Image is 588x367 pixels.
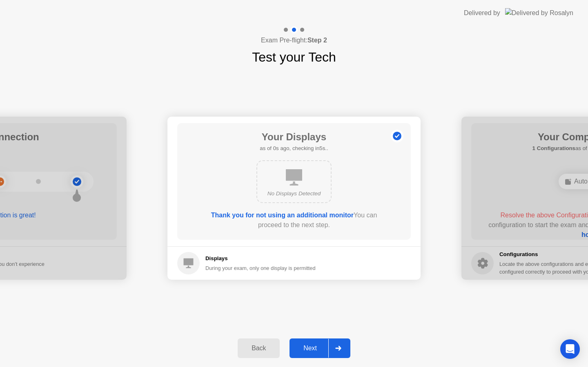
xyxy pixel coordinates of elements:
[264,190,324,198] div: No Displays Detected
[260,130,328,144] h1: Your Displays
[261,35,327,45] h4: Exam Pre-flight:
[260,144,328,153] h5: as of 0s ago, checking in5s..
[211,212,354,219] b: Thank you for not using an additional monitor
[290,338,350,358] button: Next
[252,47,336,67] h1: Test your Tech
[205,264,316,272] div: During your exam, only one display is permitted
[307,37,327,44] b: Step 2
[238,338,280,358] button: Back
[505,8,573,18] img: Delivered by Rosalyn
[200,210,388,230] div: You can proceed to the next step.
[464,8,500,18] div: Delivered by
[205,254,316,263] h5: Displays
[560,339,580,359] div: Open Intercom Messenger
[240,345,277,352] div: Back
[292,345,328,352] div: Next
